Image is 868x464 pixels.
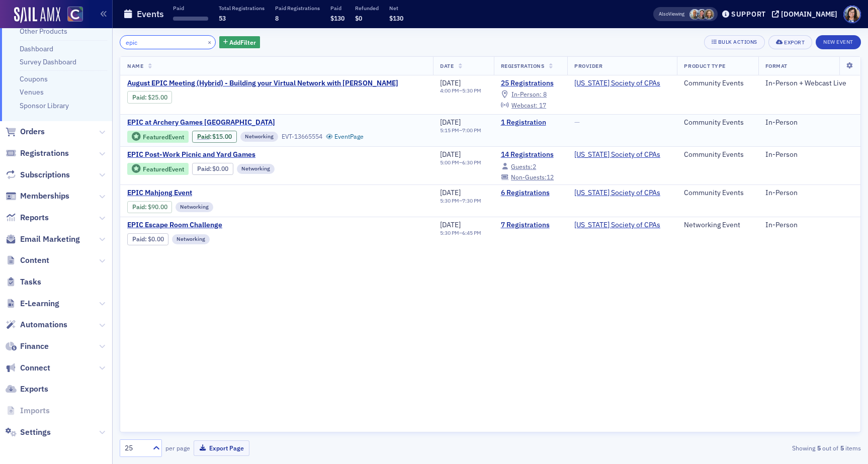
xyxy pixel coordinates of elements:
span: Guests: [511,162,533,170]
div: Networking [176,202,213,212]
span: Imports [20,405,50,416]
p: Total Registrations [219,5,265,12]
span: Reports [20,212,49,223]
time: 5:30 PM [440,197,459,204]
div: Community Events [684,150,751,159]
div: – [440,127,481,134]
a: EPIC Escape Room Challenge [127,221,296,230]
span: Colorado Society of CPAs [574,221,660,230]
div: 2 [511,164,536,169]
time: 4:00 PM [440,87,459,94]
span: : [132,235,148,243]
span: Tasks [20,276,41,288]
input: Search… [120,35,216,49]
div: In-Person [765,221,853,230]
span: Tiffany Carson [697,9,707,20]
button: AddFilter [219,36,261,49]
div: Support [731,10,766,19]
span: $130 [389,14,403,22]
button: Export Page [194,440,249,456]
span: Webcast : [511,101,538,109]
div: Paid: 16 - $0 [192,163,233,175]
p: Paid [173,5,208,12]
div: Showing out of items [621,443,861,452]
a: Paid [132,235,145,243]
time: 5:00 PM [440,159,459,166]
span: Viewing [659,11,684,18]
a: Memberships [6,191,69,202]
span: Orders [20,126,45,137]
a: Finance [6,341,49,352]
div: Featured Event [127,131,189,143]
a: 6 Registrations [501,189,561,198]
a: Webcast: 17 [501,102,546,110]
a: Reports [6,212,49,223]
div: EVT-13665554 [282,133,322,140]
div: 12 [511,174,554,180]
a: Survey Dashboard [20,57,76,66]
span: 8 [543,90,547,98]
div: Networking [237,164,275,174]
time: 7:00 PM [462,127,481,134]
span: : [197,133,213,140]
a: Paid [132,203,145,211]
div: In-Person [765,189,853,198]
span: — [574,118,580,127]
span: Finance [20,341,49,352]
span: Colorado Society of CPAs [574,79,660,88]
button: Bulk Actions [704,35,765,49]
span: : [132,203,148,211]
span: Memberships [20,191,69,202]
div: Paid: 29 - $2500 [127,91,172,103]
a: In-Person: 8 [501,90,547,99]
span: : [197,165,213,172]
span: $0.00 [212,165,228,172]
span: [DATE] [440,78,461,87]
a: Content [6,255,49,266]
div: Bulk Actions [718,39,757,45]
span: Connect [20,362,50,374]
span: Date [440,62,454,69]
span: Provider [574,62,602,69]
a: View Homepage [60,7,83,24]
a: Paid [132,94,145,101]
a: Non-Guests:12 [501,174,554,180]
button: [DOMAIN_NAME] [772,11,841,18]
button: New Event [816,35,861,49]
span: Exports [20,384,48,395]
span: In-Person : [511,90,542,98]
span: [DATE] [440,118,461,127]
div: In-Person [765,150,853,159]
span: [DATE] [440,220,461,229]
span: 17 [539,101,546,109]
a: 1 Registration [501,118,561,127]
div: – [440,230,481,236]
a: 7 Registrations [501,221,561,230]
button: × [205,37,214,46]
a: 25 Registrations [501,79,561,88]
div: In-Person + Webcast Live [765,79,853,88]
a: New Event [816,37,861,46]
span: Derrol Moorhead [689,9,700,20]
span: Colorado Society of CPAs [574,150,660,159]
div: Networking [240,132,278,142]
a: Sponsor Library [20,101,69,110]
span: Non-Guests: [511,173,547,181]
a: [US_STATE] Society of CPAs [574,150,660,159]
p: Paid [330,5,344,12]
time: 7:30 PM [462,197,481,204]
span: [DATE] [440,150,461,159]
a: Guests:2 [501,163,537,169]
span: August EPIC Meeting (Hybrid) - Building your Virtual Network with Melissa Armstrong [127,79,398,88]
span: Content [20,255,49,266]
a: Connect [6,362,50,374]
div: 25 [125,443,147,453]
a: Email Marketing [6,234,80,245]
a: Other Products [20,27,67,36]
span: $0.00 [148,235,164,243]
span: Automations [20,319,67,330]
a: Venues [20,87,44,97]
div: Networking Event [684,221,751,230]
a: Dashboard [20,44,53,53]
